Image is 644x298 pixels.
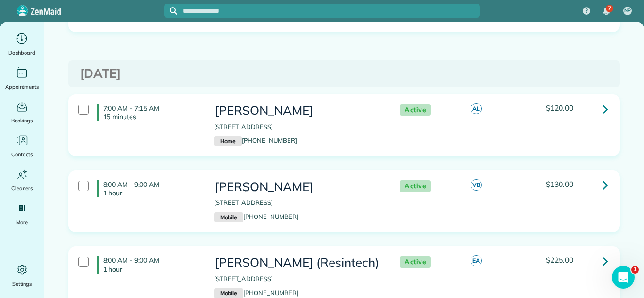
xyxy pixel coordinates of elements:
[8,48,35,57] span: Dashboard
[97,180,200,197] h4: 8:00 AM - 9:00 AM
[471,255,482,266] span: EA
[4,99,40,125] a: Bookings
[214,136,242,146] small: Home
[164,7,177,15] button: Focus search
[4,65,40,91] a: Appointments
[612,266,635,289] iframe: Intercom live chat
[97,256,200,273] h4: 8:00 AM - 9:00 AM
[624,7,631,15] span: NP
[214,198,381,208] p: [STREET_ADDRESS]
[214,274,381,284] p: [STREET_ADDRESS]
[97,104,200,121] h4: 7:00 AM - 7:15 AM
[214,213,298,220] a: Mobile[PHONE_NUMBER]
[12,279,32,289] span: Settings
[5,82,39,91] span: Appointments
[170,7,177,15] svg: Focus search
[471,179,482,191] span: VB
[631,266,639,274] span: 1
[11,184,33,193] span: Cleaners
[608,5,611,12] span: 7
[214,104,381,118] h3: [PERSON_NAME]
[546,103,573,113] span: $120.00
[103,113,200,121] p: 15 minutes
[546,179,573,189] span: $130.00
[80,67,608,81] h3: [DATE]
[214,212,243,223] small: Mobile
[400,104,431,116] span: Active
[4,167,40,193] a: Cleaners
[103,189,200,197] p: 1 hour
[4,133,40,159] a: Contacts
[11,116,33,125] span: Bookings
[4,31,40,57] a: Dashboard
[596,1,616,22] div: 7 unread notifications
[214,122,381,132] p: [STREET_ADDRESS]
[4,262,40,289] a: Settings
[471,103,482,114] span: AL
[400,256,431,268] span: Active
[400,180,431,192] span: Active
[11,150,33,159] span: Contacts
[214,137,297,144] a: Home[PHONE_NUMBER]
[214,180,381,194] h3: [PERSON_NAME]
[103,265,200,274] p: 1 hour
[214,289,298,297] a: Mobile[PHONE_NUMBER]
[214,256,381,270] h3: [PERSON_NAME] (Resintech)
[546,255,573,265] span: $225.00
[16,217,28,227] span: More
